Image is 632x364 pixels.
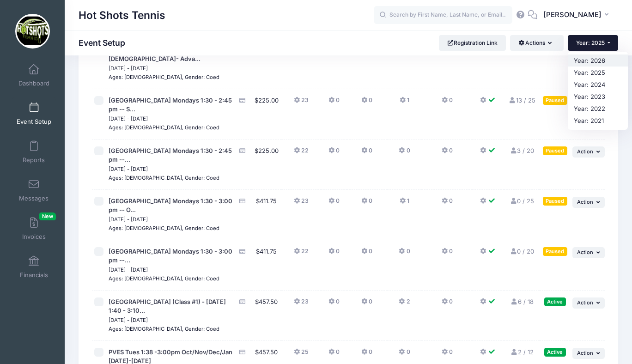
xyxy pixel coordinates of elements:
button: 1 [400,197,409,210]
a: Event Setup [12,97,56,130]
td: $457.50 [251,291,281,341]
small: Ages: [DEMOGRAPHIC_DATA], Gender: Coed [109,225,219,231]
small: [DATE] - [DATE] [109,115,148,122]
span: Action [577,299,593,306]
h1: Hot Shots Tennis [79,5,165,26]
a: 13 / 25 [508,97,535,104]
i: Accepting Credit Card Payments [239,349,246,355]
button: 0 [361,297,372,311]
button: 0 [442,297,453,311]
button: 0 [361,197,372,210]
td: $411.75 [251,240,281,291]
span: Messages [19,194,49,202]
h1: Event Setup [79,38,133,48]
span: Financials [20,271,48,279]
a: Year: 2024 [568,79,628,91]
button: 0 [442,247,453,261]
button: 0 [442,96,453,109]
button: 1 [400,96,409,109]
button: 0 [399,348,410,361]
span: Action [577,350,593,356]
span: Reports [23,156,45,164]
span: Action [577,249,593,255]
a: InvoicesNew [12,212,56,245]
span: [GEOGRAPHIC_DATA] Mondays 1:30 - 2:45 pm -- S... [109,97,232,113]
div: Paused [543,197,567,206]
small: [DATE] - [DATE] [109,166,148,172]
button: 0 [328,297,340,311]
small: [DATE] - [DATE] [109,317,148,323]
i: Accepting Credit Card Payments [239,148,246,154]
small: [DATE] - [DATE] [109,65,148,72]
button: 0 [328,197,340,210]
i: Accepting Credit Card Payments [239,299,246,305]
button: Year: 2025 [568,35,618,51]
button: 0 [399,247,410,261]
span: [GEOGRAPHIC_DATA] Mondays 1:30 - 2:45 pm --... [109,147,232,164]
span: Event Setup [17,118,51,126]
button: 25 [294,348,308,361]
td: $225.00 [251,89,281,140]
button: Action [572,247,605,258]
button: 0 [442,348,453,361]
a: Year: 2025 [568,67,628,79]
td: $411.75 [251,190,281,240]
span: [GEOGRAPHIC_DATA] Mondays 1:30 - 3:00 pm --... [109,248,232,264]
button: 0 [328,96,340,109]
span: Year: 2025 [576,39,605,46]
button: Action [572,197,605,208]
div: Paused [543,96,567,105]
button: 0 [328,146,340,160]
a: Dashboard [12,59,56,91]
i: Accepting Credit Card Payments [239,97,246,103]
button: 23 [294,96,309,109]
a: Year: 2022 [568,103,628,115]
button: Action [572,348,605,359]
small: Ages: [DEMOGRAPHIC_DATA], Gender: Coed [109,175,219,181]
span: [PERSON_NAME] [543,10,602,20]
small: Ages: [DEMOGRAPHIC_DATA], Gender: Coed [109,74,219,80]
button: 0 [442,197,453,210]
small: Ages: [DEMOGRAPHIC_DATA], Gender: Coed [109,275,219,282]
button: 0 [361,348,372,361]
a: Registration Link [439,35,506,51]
span: [GEOGRAPHIC_DATA] (Class #1) - [DATE] 1:40 - 3:10... [109,298,226,315]
div: Active [544,348,566,357]
i: Accepting Credit Card Payments [239,198,246,204]
small: Ages: [DEMOGRAPHIC_DATA], Gender: Coed [109,124,219,131]
button: 0 [361,96,372,109]
span: Action [577,148,593,155]
button: 23 [294,197,309,210]
button: Actions [510,35,563,51]
button: 0 [399,146,410,160]
a: Financials [12,251,56,283]
button: 0 [328,247,340,261]
span: Action [577,199,593,205]
td: $175.00 [251,39,281,89]
button: Action [572,146,605,158]
a: Messages [12,174,56,206]
a: 0 / 25 [510,197,534,205]
small: [DATE] - [DATE] [109,267,148,273]
span: Invoices [22,233,46,241]
button: [PERSON_NAME] [537,5,618,26]
a: 3 / 20 [510,147,534,154]
a: Reports [12,136,56,168]
span: Dashboard [18,79,49,87]
img: Hot Shots Tennis [15,14,50,49]
a: 0 / 20 [510,248,534,255]
button: 2 [399,297,410,311]
small: Ages: [DEMOGRAPHIC_DATA], Gender: Coed [109,326,219,332]
button: 0 [442,146,453,160]
a: Year: 2021 [568,115,628,127]
button: 23 [294,297,309,311]
span: [GEOGRAPHIC_DATA] Mondays 1:30 - 3:00 pm -- O... [109,197,232,214]
a: Year: 2026 [568,55,628,67]
button: Action [572,297,605,309]
td: $225.00 [251,140,281,190]
div: Paused [543,146,567,155]
a: Year: 2023 [568,91,628,103]
span: New [39,212,56,220]
input: Search by First Name, Last Name, or Email... [374,6,512,24]
div: Paused [543,247,567,256]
